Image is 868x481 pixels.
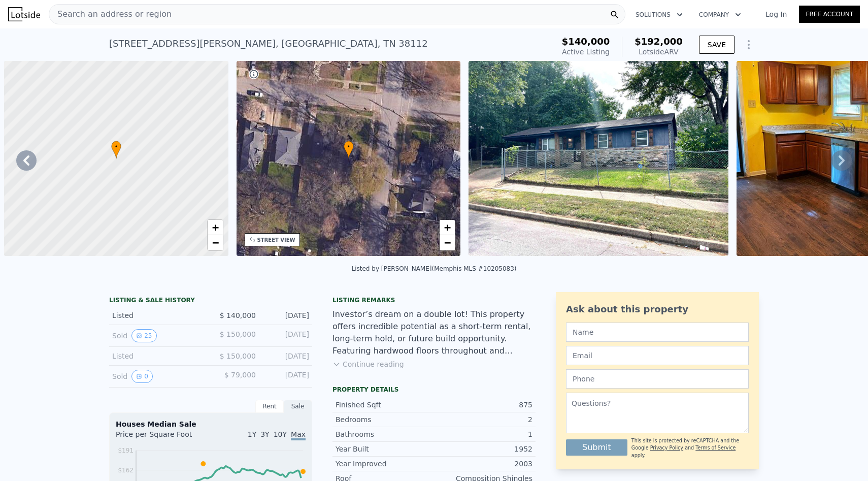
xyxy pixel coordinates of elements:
tspan: $191 [118,447,133,454]
div: Listing remarks [332,296,536,304]
div: STREET VIEW [257,236,295,244]
a: Log In [753,9,799,19]
span: Search an address or region [49,8,172,20]
span: $140,000 [562,36,610,47]
span: 3Y [260,430,269,438]
div: Property details [332,386,536,394]
span: + [212,221,218,234]
div: Houses Median Sale [116,419,306,429]
button: Company [691,6,749,24]
div: [DATE] [264,329,309,342]
a: Privacy Policy [650,445,683,451]
span: + [444,221,451,234]
div: [STREET_ADDRESS][PERSON_NAME] , [GEOGRAPHIC_DATA] , TN 38112 [109,37,428,51]
a: Zoom in [208,220,223,235]
div: Listed [112,351,203,361]
a: Zoom in [440,220,455,235]
span: • [111,142,121,151]
button: View historical data [131,370,153,383]
div: Bathrooms [336,429,434,439]
input: Name [566,323,749,342]
div: Price per Square Foot [116,429,211,445]
button: Continue reading [332,359,404,369]
div: [DATE] [264,310,309,320]
button: Show Options [739,35,759,55]
div: 2 [434,414,532,425]
a: Free Account [799,6,860,23]
div: Finished Sqft [336,400,434,410]
button: Solutions [627,6,691,24]
div: Ask about this property [566,302,749,316]
div: This site is protected by reCAPTCHA and the Google and apply. [631,437,749,459]
a: Zoom out [208,235,223,250]
div: Sold [112,370,203,383]
div: [DATE] [264,370,309,383]
div: 1952 [434,444,532,454]
tspan: $162 [118,467,133,474]
span: 10Y [274,430,287,438]
span: Max [291,430,306,440]
div: Rent [255,400,284,413]
span: $ 140,000 [220,311,256,319]
button: Submit [566,439,627,456]
span: − [212,236,218,249]
span: • [344,142,354,151]
span: − [444,236,451,249]
div: Bedrooms [336,414,434,425]
div: LISTING & SALE HISTORY [109,296,312,306]
span: $192,000 [635,36,683,47]
div: 875 [434,400,532,410]
div: [DATE] [264,351,309,361]
div: • [111,141,121,158]
img: Sale: 167682908 Parcel: 86017958 [469,61,728,256]
span: $ 79,000 [224,371,256,379]
div: Sale [284,400,312,413]
div: Year Built [336,444,434,454]
span: $ 150,000 [220,330,256,338]
div: Year Improved [336,459,434,469]
a: Terms of Service [695,445,736,451]
input: Phone [566,369,749,389]
button: SAVE [699,36,735,54]
div: Lotside ARV [635,47,683,57]
img: Lotside [8,7,40,21]
div: Sold [112,329,203,342]
button: View historical data [131,329,156,342]
a: Zoom out [440,235,455,250]
span: 1Y [248,430,256,438]
div: 1 [434,429,532,439]
span: Active Listing [562,48,610,56]
div: • [344,141,354,158]
div: 2003 [434,459,532,469]
div: Listed by [PERSON_NAME] (Memphis MLS #10205083) [351,265,516,272]
input: Email [566,346,749,365]
div: Listed [112,310,203,320]
div: Investor’s dream on a double lot! This property offers incredible potential as a short-term renta... [332,308,536,357]
span: $ 150,000 [220,352,256,360]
